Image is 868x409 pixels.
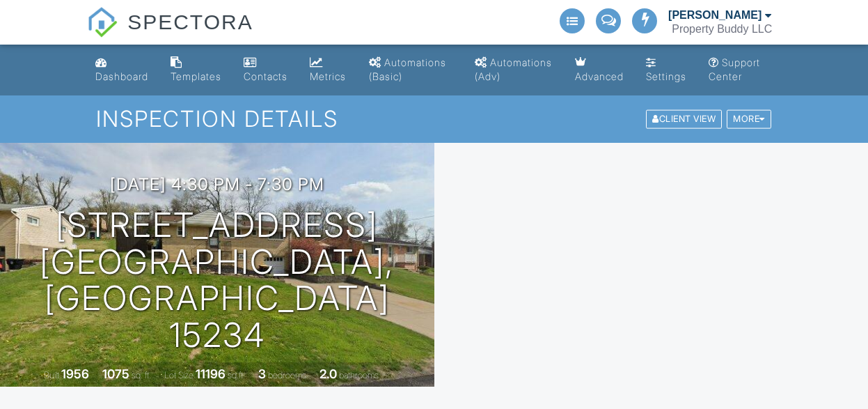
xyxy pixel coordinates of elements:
div: [PERSON_NAME] [668,8,762,22]
div: Contacts [244,70,287,82]
div: Client View [646,110,722,129]
div: 2.0 [319,366,337,381]
span: sq.ft. [228,370,245,380]
a: Client View [645,113,725,123]
div: Templates [171,70,221,82]
div: Settings [646,70,686,82]
a: Advanced [569,50,629,90]
span: Lot Size [164,370,194,380]
div: 1956 [61,366,89,381]
h1: Inspection Details [96,107,773,131]
div: 11196 [196,366,226,381]
div: Property Buddy LLC [672,22,772,36]
a: Metrics [304,50,352,90]
a: SPECTORA [87,21,253,47]
a: Contacts [238,50,293,90]
span: sq. ft. [132,370,151,380]
div: Automations (Adv) [475,56,552,82]
div: Dashboard [95,70,148,82]
div: Automations (Basic) [369,56,446,82]
a: Templates [165,50,227,90]
a: Settings [640,50,692,90]
span: Built [44,370,59,380]
a: Automations (Advanced) [469,50,558,90]
h3: [DATE] 4:30 pm - 7:30 pm [110,175,324,194]
div: Advanced [575,70,624,82]
div: Support Center [709,56,760,82]
div: 3 [258,366,266,381]
div: Metrics [310,70,346,82]
div: 1075 [102,366,129,381]
a: Automations (Basic) [363,50,458,90]
span: bathrooms [339,370,379,380]
span: bedrooms [268,370,306,380]
span: SPECTORA [127,7,253,36]
a: Dashboard [90,50,154,90]
div: More [727,110,771,129]
a: Support Center [703,50,778,90]
h1: [STREET_ADDRESS] [GEOGRAPHIC_DATA], [GEOGRAPHIC_DATA] 15234 [22,207,412,354]
img: The Best Home Inspection Software - Spectora [87,7,118,38]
